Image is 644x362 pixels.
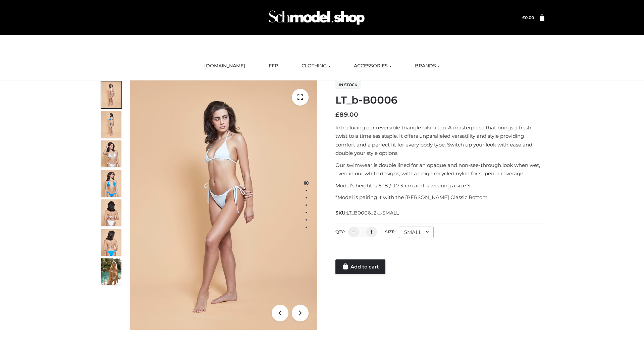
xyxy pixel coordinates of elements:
[199,59,250,73] a: [DOMAIN_NAME]
[335,94,544,106] h1: LT_b-B0006
[266,4,367,31] img: Schmodel Admin 964
[335,209,399,217] span: SKU:
[101,81,121,108] img: ArielClassicBikiniTop_CloudNine_AzureSky_OW114ECO_1-scaled.jpg
[101,140,121,167] img: ArielClassicBikiniTop_CloudNine_AzureSky_OW114ECO_3-scaled.jpg
[335,229,345,234] label: QTY:
[335,193,544,202] p: *Model is pairing it with the [PERSON_NAME] Classic Bottom
[399,227,434,238] div: SMALL
[349,59,396,73] a: ACCESSORIES
[335,111,339,118] span: £
[264,59,283,73] a: FFP
[522,15,525,20] span: £
[410,59,445,73] a: BRANDS
[101,111,121,138] img: ArielClassicBikiniTop_CloudNine_AzureSky_OW114ECO_2-scaled.jpg
[346,210,399,216] span: LT_B0006_2-_-SMALL
[297,59,335,73] a: CLOTHING
[522,15,534,20] a: £0.00
[101,170,121,197] img: ArielClassicBikiniTop_CloudNine_AzureSky_OW114ECO_4-scaled.jpg
[385,229,395,234] label: Size:
[335,111,358,118] bdi: 89.00
[335,259,385,274] a: Add to cart
[130,80,317,330] img: ArielClassicBikiniTop_CloudNine_AzureSky_OW114ECO_1
[335,181,544,190] p: Model’s height is 5 ‘8 / 173 cm and is wearing a size S.
[335,81,361,89] span: In stock
[335,161,544,178] p: Our swimwear is double lined for an opaque and non-see-through look when wet, even in our white d...
[101,229,121,256] img: ArielClassicBikiniTop_CloudNine_AzureSky_OW114ECO_8-scaled.jpg
[101,258,121,285] img: Arieltop_CloudNine_AzureSky2.jpg
[335,123,544,158] p: Introducing our reversible triangle bikini top. A masterpiece that brings a fresh twist to a time...
[101,199,121,226] img: ArielClassicBikiniTop_CloudNine_AzureSky_OW114ECO_7-scaled.jpg
[522,15,534,20] bdi: 0.00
